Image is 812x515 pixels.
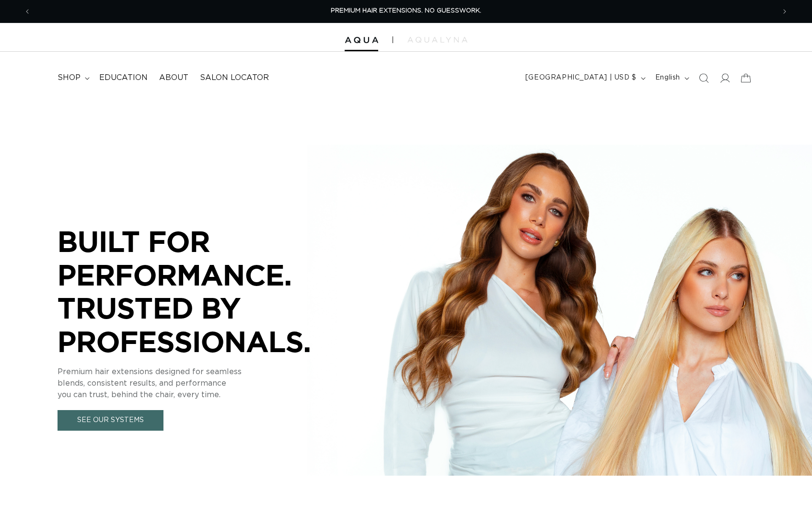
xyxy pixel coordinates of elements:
[58,410,163,431] a: See Our Systems
[93,67,153,89] a: Education
[58,366,345,401] p: Premium hair extensions designed for seamless blends, consistent results, and performance you can...
[58,73,81,83] span: shop
[693,68,714,89] summary: Search
[99,73,148,83] span: Education
[650,69,693,87] button: English
[774,2,795,21] button: Next announcement
[194,67,275,89] a: Salon Locator
[520,69,650,87] button: [GEOGRAPHIC_DATA] | USD $
[345,37,378,44] img: Aqua Hair Extensions
[159,73,188,83] span: About
[331,8,481,14] span: PREMIUM HAIR EXTENSIONS. NO GUESSWORK.
[655,73,680,83] span: English
[52,67,93,89] summary: shop
[407,37,467,43] img: aqualyna.com
[17,2,38,21] button: Previous announcement
[153,67,194,89] a: About
[200,73,269,83] span: Salon Locator
[525,73,637,83] span: [GEOGRAPHIC_DATA] | USD $
[58,225,345,358] p: BUILT FOR PERFORMANCE. TRUSTED BY PROFESSIONALS.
